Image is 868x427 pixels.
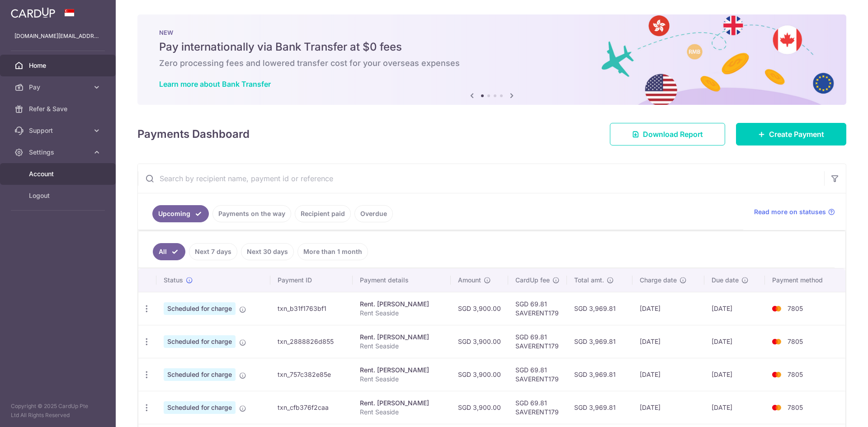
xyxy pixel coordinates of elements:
[29,191,89,200] span: Logout
[768,402,786,413] img: Bank Card
[29,169,89,178] span: Account
[768,303,786,314] img: Bank Card
[164,401,236,414] span: Scheduled for charge
[458,276,481,285] span: Amount
[29,148,89,157] span: Settings
[704,325,764,358] td: [DATE]
[768,336,786,347] img: Bank Card
[354,205,393,222] a: Overdue
[632,391,704,424] td: [DATE]
[712,276,739,285] span: Due date
[632,358,704,391] td: [DATE]
[29,126,89,135] span: Support
[360,399,443,408] div: Rent. [PERSON_NAME]
[754,207,826,216] span: Read more on statuses
[704,358,764,391] td: [DATE]
[508,358,567,391] td: SGD 69.81 SAVERENT179
[360,366,443,375] div: Rent. [PERSON_NAME]
[788,404,803,411] span: 7805
[360,333,443,342] div: Rent. [PERSON_NAME]
[152,205,209,222] a: Upcoming
[270,268,353,292] th: Payment ID
[515,276,550,285] span: CardUp fee
[360,309,443,318] p: Rent Seaside
[451,292,508,325] td: SGD 3,900.00
[640,276,677,285] span: Charge date
[241,243,294,260] a: Next 30 days
[270,292,353,325] td: txn_b31f1763bf1
[360,408,443,417] p: Rent Seaside
[164,368,236,381] span: Scheduled for charge
[360,375,443,384] p: Rent Seaside
[270,391,353,424] td: txn_cfb376f2caa
[567,292,632,325] td: SGD 3,969.81
[508,391,567,424] td: SGD 69.81 SAVERENT179
[164,302,236,315] span: Scheduled for charge
[567,391,632,424] td: SGD 3,969.81
[297,243,368,260] a: More than 1 month
[295,205,351,222] a: Recipient paid
[643,129,703,140] span: Download Report
[704,391,764,424] td: [DATE]
[353,268,451,292] th: Payment details
[754,207,835,216] a: Read more on statuses
[508,325,567,358] td: SGD 69.81 SAVERENT179
[189,243,237,260] a: Next 7 days
[736,123,846,145] a: Create Payment
[451,325,508,358] td: SGD 3,900.00
[768,369,786,380] img: Bank Card
[704,292,764,325] td: [DATE]
[451,391,508,424] td: SGD 3,900.00
[159,29,825,36] p: NEW
[788,338,803,345] span: 7805
[153,243,185,260] a: All
[765,268,845,292] th: Payment method
[567,325,632,358] td: SGD 3,969.81
[788,305,803,312] span: 7805
[788,371,803,378] span: 7805
[632,292,704,325] td: [DATE]
[769,129,824,140] span: Create Payment
[632,325,704,358] td: [DATE]
[574,276,604,285] span: Total amt.
[360,342,443,351] p: Rent Seaside
[610,123,725,145] a: Download Report
[11,7,55,18] img: CardUp
[29,83,89,92] span: Pay
[137,126,250,142] h4: Payments Dashboard
[360,300,443,309] div: Rent. [PERSON_NAME]
[159,58,825,69] h6: Zero processing fees and lowered transfer cost for your overseas expenses
[567,358,632,391] td: SGD 3,969.81
[270,325,353,358] td: txn_2888826d855
[159,40,825,54] h5: Pay internationally via Bank Transfer at $0 fees
[159,80,271,89] a: Learn more about Bank Transfer
[508,292,567,325] td: SGD 69.81 SAVERENT179
[164,276,183,285] span: Status
[451,358,508,391] td: SGD 3,900.00
[138,164,824,193] input: Search by recipient name, payment id or reference
[29,61,89,70] span: Home
[14,32,101,41] p: [DOMAIN_NAME][EMAIL_ADDRESS][DOMAIN_NAME]
[164,335,236,348] span: Scheduled for charge
[212,205,291,222] a: Payments on the way
[270,358,353,391] td: txn_757c382e85e
[137,14,846,105] img: Bank transfer banner
[29,104,89,113] span: Refer & Save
